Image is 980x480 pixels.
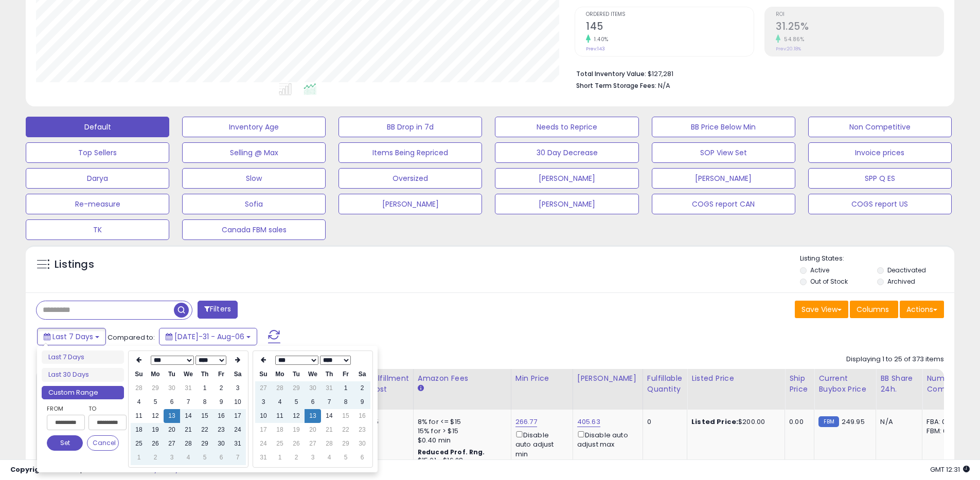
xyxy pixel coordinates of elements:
[808,194,952,214] button: COGS report US
[182,168,326,189] button: Slow
[272,367,288,381] th: Mo
[647,417,679,427] div: 0
[197,409,213,423] td: 15
[42,368,124,382] li: Last 30 Days
[926,417,960,427] div: FBA: 0
[577,429,635,449] div: Disable auto adjust max
[164,367,180,381] th: Tu
[272,451,288,465] td: 1
[691,373,780,384] div: Listed Price
[658,81,670,90] span: N/A
[354,381,370,395] td: 2
[926,373,964,395] div: Num of Comp.
[647,373,683,395] div: Fulfillable Quantity
[288,395,305,409] td: 5
[55,257,94,272] h5: Listings
[213,381,229,395] td: 2
[418,417,503,427] div: 8% for <= $15
[321,395,337,409] td: 7
[776,21,943,34] h2: 31.25%
[52,331,93,342] span: Last 7 Days
[229,367,246,381] th: Sa
[131,381,147,395] td: 28
[213,451,229,465] td: 6
[147,367,164,381] th: Mo
[810,266,829,274] label: Active
[213,367,229,381] th: Fr
[131,409,147,423] td: 11
[255,409,272,423] td: 10
[880,417,914,427] div: N/A
[789,373,810,395] div: Ship Price
[337,395,354,409] td: 8
[354,451,370,465] td: 6
[272,395,288,409] td: 4
[229,409,246,423] td: 17
[887,277,915,286] label: Archived
[930,465,970,474] span: 2025-08-14 12:31 GMT
[255,451,272,465] td: 31
[180,395,197,409] td: 7
[338,194,482,214] button: [PERSON_NAME]
[164,409,180,423] td: 13
[108,333,155,342] span: Compared to:
[305,409,321,423] td: 13
[321,423,337,437] td: 21
[182,142,326,163] button: Selling @ Max
[321,437,337,451] td: 28
[808,117,952,137] button: Non Competitive
[305,395,321,409] td: 6
[87,435,119,451] button: Cancel
[255,367,272,381] th: Su
[164,423,180,437] td: 20
[305,451,321,465] td: 3
[213,395,229,409] td: 9
[26,117,169,137] button: Default
[354,423,370,437] td: 23
[26,142,169,163] button: Top Sellers
[182,117,326,137] button: Inventory Age
[576,67,936,79] li: $127,281
[850,301,898,318] button: Columns
[288,451,305,465] td: 2
[515,417,537,427] a: 266.77
[338,117,482,137] button: BB Drop in 7d
[213,437,229,451] td: 30
[369,373,409,395] div: Fulfillment Cost
[586,46,605,52] small: Prev: 143
[255,437,272,451] td: 24
[131,395,147,409] td: 4
[495,142,638,163] button: 30 Day Decrease
[213,423,229,437] td: 23
[789,417,806,427] div: 0.00
[147,395,164,409] td: 5
[180,409,197,423] td: 14
[131,451,147,465] td: 1
[305,381,321,395] td: 30
[229,395,246,409] td: 10
[418,384,424,393] small: Amazon Fees.
[42,350,124,364] li: Last 7 Days
[808,142,952,163] button: Invoice prices
[418,373,507,384] div: Amazon Fees
[255,395,272,409] td: 3
[147,409,164,423] td: 12
[47,403,83,414] label: From
[174,331,244,342] span: [DATE]-31 - Aug-06
[337,437,354,451] td: 29
[131,423,147,437] td: 18
[255,381,272,395] td: 27
[147,381,164,395] td: 29
[182,219,326,240] button: Canada FBM sales
[159,328,257,345] button: [DATE]-31 - Aug-06
[418,436,503,445] div: $0.40 min
[857,304,889,315] span: Columns
[321,367,337,381] th: Th
[305,437,321,451] td: 27
[780,35,804,43] small: 54.86%
[147,437,164,451] td: 26
[495,168,638,189] button: [PERSON_NAME]
[180,367,197,381] th: We
[338,168,482,189] button: Oversized
[576,81,656,90] b: Short Term Storage Fees:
